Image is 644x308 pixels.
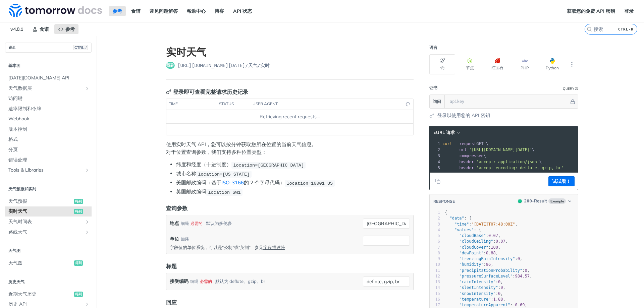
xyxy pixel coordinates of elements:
font: [URL][DOMAIN_NAME][DATE] [177,63,245,68]
font: 获取您的免费 API 密钥 [567,8,615,14]
font: 回应 [166,299,177,306]
span: "cloudCover" [459,245,488,250]
span: 200 [524,198,532,203]
span: "freezingRainIntensity" [459,256,515,261]
div: 5 [430,165,441,171]
button: 显示路线天气的子页面 [85,230,90,235]
font: 天气时间表 [8,219,32,225]
span: : , [445,280,503,284]
font: 跳至 [9,46,15,49]
span: : , [445,245,500,250]
div: 14 [430,285,440,291]
span: 0 [498,291,500,296]
font: 食谱 [131,8,141,14]
span: : , [445,291,503,296]
span: \ [442,160,542,164]
font: 证书 [429,85,437,90]
span: : , [445,297,505,302]
div: 11 [430,268,440,273]
span: "temperatureApparent" [459,303,510,307]
font: 天气图 [8,248,20,253]
span: curl [442,141,452,146]
button: Hide [569,98,576,105]
div: 16 [430,297,440,302]
font: 错误处理 [8,157,27,163]
span: \ [442,147,535,152]
span: https://api.tomorrow.io/v4/weather/realtime [177,62,270,69]
a: 速率限制和令牌 [5,104,92,114]
font: 必需的 [191,221,203,226]
a: 天气时间表显示天气时间表的子页面 [5,217,92,227]
div: 4 [430,159,441,165]
font: 询问 [433,99,441,104]
font: 历史 API [8,301,27,307]
button: 试试看！ [548,176,575,186]
a: 版本控制 [5,124,92,134]
div: 1 [430,210,440,215]
div: 4 [430,227,440,233]
span: --header [454,160,474,164]
a: API 状态 [229,6,256,16]
font: 地点 [170,220,179,226]
span: "precipitationProbability" [459,268,522,273]
span: 0.07 [496,239,505,244]
div: 3 [430,222,440,227]
th: status [217,99,250,110]
kbd: CTRL-K [616,26,635,33]
span: 96 [486,262,491,267]
span: CTRL-/ [73,45,88,50]
span: : , [445,285,505,290]
font: v4.0.1 [10,26,23,32]
img: Tomorrow.io 天气 API 文档 [9,4,102,17]
a: 常见问题解答 [146,6,181,16]
div: 10 [430,262,440,267]
button: Python [539,55,565,74]
a: 博客 [211,6,228,16]
font: 历史天气 [8,279,24,284]
th: user agent [250,99,400,110]
a: 登录以使用您的 API 密钥 [437,112,490,119]
font: 必需的 [200,279,212,284]
a: 参考 [54,24,78,34]
font: 近期天气历史 [8,291,37,297]
font: 标题 [166,263,177,269]
a: 分页 [5,145,92,155]
font: 细绳 [190,279,198,284]
span: "pressureSurfaceLevel" [459,274,513,279]
span: 'accept-encoding: deflate, gzip, br' [476,166,563,170]
a: 参考 [109,6,126,16]
span: 200 [518,199,522,203]
span: : { [445,216,472,221]
font: 语言 [429,45,437,50]
font: 得到 [75,292,82,296]
a: 实时天气得到 [5,206,92,217]
font: ISO-3166 [221,179,244,186]
span: : { [445,228,481,232]
font: 天气预报和实时 [8,186,37,191]
span: '[URL][DOMAIN_NAME][DATE]' [469,147,532,152]
span: 984.57 [515,274,530,279]
div: 12 [430,273,440,279]
font: 细绳 [181,221,189,226]
a: 食谱 [29,24,53,34]
span: "temperature" [459,297,491,302]
span: : , [445,303,527,307]
font: 得到 [75,199,82,203]
font: /天气/实时 [245,63,270,68]
span: : , [445,239,508,244]
span: : , [445,222,518,227]
font: 访问键 [8,95,22,101]
font: 接受编码 [170,278,189,284]
span: location=[GEOGRAPHIC_DATA] [233,163,304,168]
font: 默认为多伦多 [206,221,232,226]
font: 基本面 [8,63,20,68]
span: location=10001 US [286,181,333,186]
button: 询问 [430,95,445,108]
a: 食谱 [127,6,144,16]
font: 试试看！ [552,178,571,184]
font: 使用实时天气 API，您可以按分钟获取您所在位置的当前天气信息。 [166,141,317,147]
font: 速率限制和令牌 [8,106,41,112]
span: "[DATE]T07:48:00Z" [472,222,515,227]
span: : , [445,274,532,279]
font: [DATE][DOMAIN_NAME] API [8,75,69,81]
